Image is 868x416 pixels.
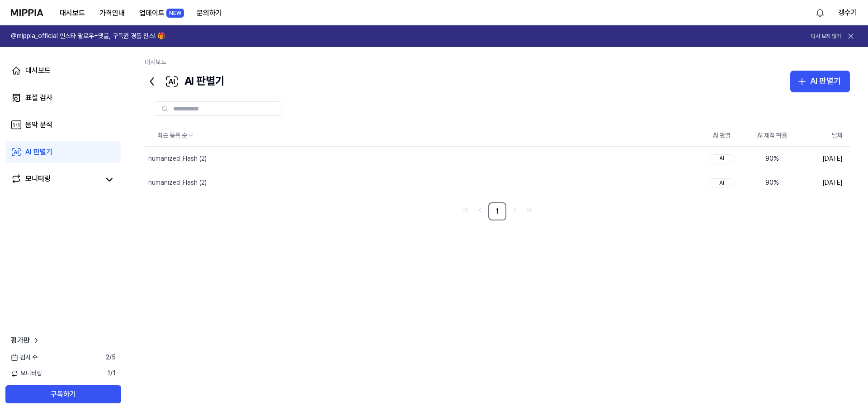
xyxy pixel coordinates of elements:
[754,154,790,163] div: 90 %
[25,120,52,130] div: 음악 분석
[106,353,116,362] span: 2 / 5
[797,171,850,195] td: [DATE]
[5,60,121,81] a: 대시보드
[189,4,229,22] button: 문의하기
[709,154,734,163] div: AI
[5,87,121,109] a: 표절 검사
[838,7,857,18] button: 갱수기
[5,114,121,136] a: 음악 분석
[459,204,472,216] a: Go to first page
[790,71,850,92] button: AI 판별기
[488,202,506,220] a: 1
[11,9,43,16] img: logo
[132,0,189,25] a: 업데이트NEW
[754,178,790,187] div: 90 %
[92,4,132,22] button: 가격안내
[797,147,850,171] td: [DATE]
[52,4,92,22] button: 대시보드
[797,125,850,147] th: 날짜
[11,369,42,378] span: 모니터링
[148,178,207,187] div: humanized_Flash (2)
[25,92,52,103] div: 표절 검사
[107,369,116,378] span: 1 / 1
[11,353,38,362] span: 검사 수
[145,202,850,220] nav: pagination
[11,173,99,186] a: 모니터링
[132,4,189,22] button: 업데이트NEW
[148,154,207,163] div: humanized_Flash (2)
[815,7,826,18] img: 알림
[11,335,30,346] span: 평가판
[25,65,51,76] div: 대시보드
[145,71,225,92] div: AI 판별기
[11,335,41,346] a: 평가판
[747,125,797,147] th: AI 제작 확률
[25,173,51,186] div: 모니터링
[145,58,166,66] a: 대시보드
[166,9,184,18] div: NEW
[25,147,52,158] div: AI 판별기
[709,178,734,187] div: AI
[474,204,486,216] a: Go to previous page
[11,32,165,41] h1: @mippia_official 인스타 팔로우+댓글, 구독권 경품 찬스! 🎁
[810,75,841,88] div: AI 판별기
[523,204,535,216] a: Go to last page
[508,204,521,216] a: Go to next page
[5,385,121,403] button: 구독하기
[5,141,121,163] a: AI 판별기
[811,33,841,40] button: 다시 보지 않기
[696,125,747,147] th: AI 판별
